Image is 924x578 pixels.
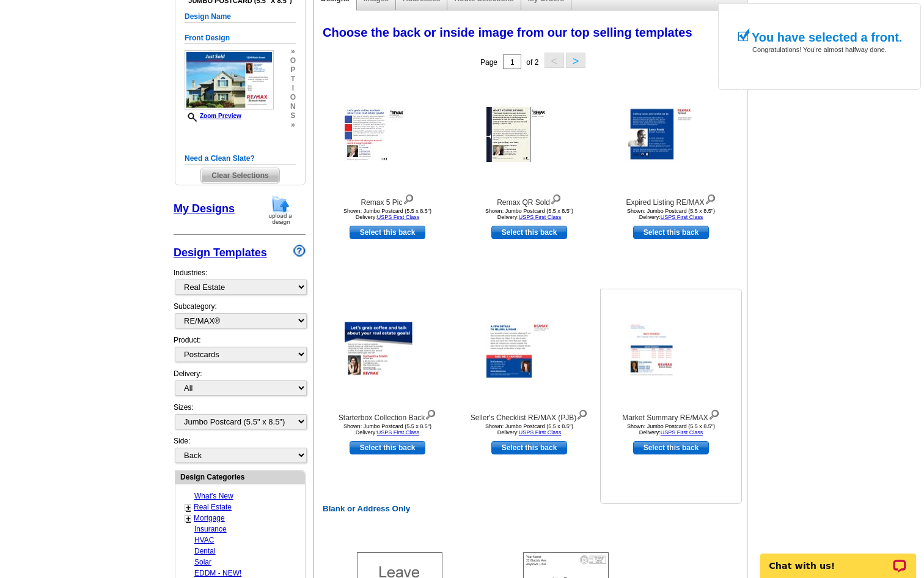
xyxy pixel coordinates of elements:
[174,301,306,335] div: Subcategory:
[544,53,564,68] button: <
[194,536,214,544] a: HVAC
[752,34,887,53] span: Congratulations! You're almost halfway done.
[752,31,902,44] h1: You have selected a front.
[320,407,455,423] div: Starterbox Collection Back
[194,569,241,577] a: EDDM - NEW!
[194,525,227,533] a: Insurance
[290,120,296,130] span: »
[185,153,296,165] h5: Need a Clean Slate?
[320,191,455,208] div: Remax 5 Pic
[323,26,692,39] span: Choose the back or inside image from our top selling templates
[633,441,709,454] a: use this design
[526,58,538,67] span: of 2
[186,503,191,513] a: +
[174,368,306,402] div: Delivery:
[194,558,211,566] a: Solar
[293,245,306,257] img: design-wizard-help-icon.png
[486,322,572,378] img: Seller's Checklist RE/MAX (PJB)
[705,191,716,205] img: view design details
[604,208,738,220] div: Shown: Jumbo Postcard (5.5 x 8.5") Delivery:
[519,429,562,435] a: USPS First Class
[265,195,296,226] img: upload-design
[628,107,714,163] img: Expired Listing RE/MAX
[320,208,455,220] div: Shown: Jumbo Postcard (5.5 x 8.5") Delivery:
[737,28,750,42] img: check_mark.png
[290,84,296,93] span: i
[350,226,425,239] a: use this design
[661,214,703,220] a: USPS First Class
[185,11,296,23] h5: Design Name
[174,261,306,301] div: Industries:
[185,50,274,109] img: PCReMax2FJ_SAMPLE.jpg
[290,65,296,75] span: p
[604,407,738,423] div: Market Summary RE/MAX
[174,335,306,368] div: Product:
[174,402,306,435] div: Sizes:
[425,407,436,420] img: view design details
[185,32,296,44] h5: Front Design
[345,107,430,162] img: Remax 5 Pic
[377,429,420,435] a: USPS First Class
[519,214,562,220] a: USPS First Class
[290,93,296,102] span: o
[174,246,267,259] a: Design Templates
[174,202,235,215] a: My Designs
[175,471,305,483] div: Design Categories
[194,503,232,511] a: Real Estate
[194,492,233,500] a: What's New
[290,56,296,65] span: o
[345,322,430,378] img: Starterbox Collection Back
[491,226,567,239] a: use this design
[194,514,225,522] a: Mortgage
[752,539,924,578] iframe: LiveChat chat widget
[661,429,703,435] a: USPS First Class
[185,113,241,119] a: Zoom Preview
[403,191,414,205] img: view design details
[462,423,596,435] div: Shown: Jumbo Postcard (5.5 x 8.5") Delivery:
[290,102,296,111] span: n
[290,111,296,120] span: s
[201,168,279,183] span: Clear Selections
[174,435,306,464] div: Side:
[194,547,216,555] a: Dental
[576,407,588,420] img: view design details
[350,441,425,454] a: use this design
[491,441,567,454] a: use this design
[628,322,714,378] img: Market Summary RE/MAX
[486,107,572,162] img: Remax QR Sold
[550,191,562,205] img: view design details
[480,58,497,67] span: Page
[604,423,738,435] div: Shown: Jumbo Postcard (5.5 x 8.5") Delivery:
[604,191,738,208] div: Expired Listing RE/MAX
[708,407,720,420] img: view design details
[186,514,191,524] a: +
[290,47,296,56] span: »
[377,214,420,220] a: USPS First Class
[566,53,585,68] button: >
[462,208,596,220] div: Shown: Jumbo Postcard (5.5 x 8.5") Delivery:
[462,407,596,423] div: Seller's Checklist RE/MAX (PJB)
[633,226,709,239] a: use this design
[290,75,296,84] span: t
[317,504,749,514] h2: Blank or Address Only
[320,423,455,435] div: Shown: Jumbo Postcard (5.5 x 8.5") Delivery:
[462,191,596,208] div: Remax QR Sold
